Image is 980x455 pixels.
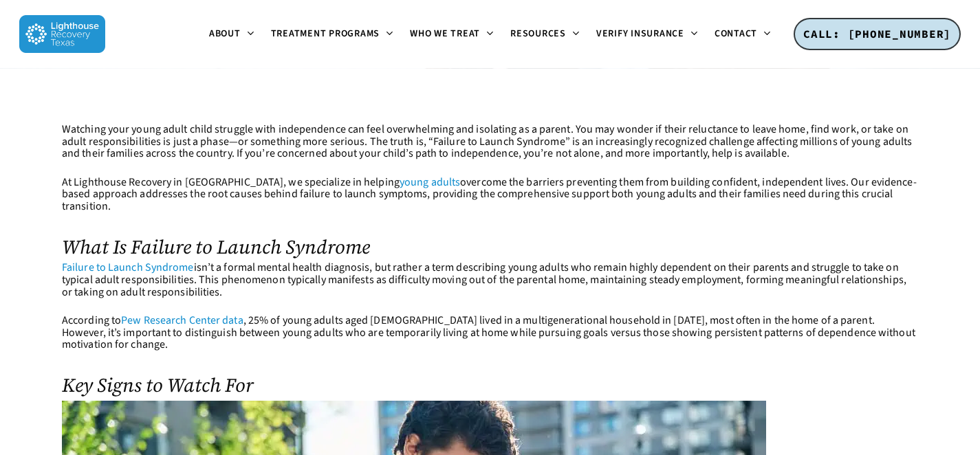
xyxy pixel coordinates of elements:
[402,29,502,40] a: Who We Treat
[62,177,918,230] p: At Lighthouse Recovery in [GEOGRAPHIC_DATA], we specialize in helping overcome the barriers preve...
[263,29,402,40] a: Treatment Programs
[62,124,918,177] p: Watching your young adult child struggle with independence can feel overwhelming and isolating as...
[209,27,241,41] span: About
[121,313,243,328] a: Pew Research Center data
[271,27,380,41] span: Treatment Programs
[400,175,460,190] a: young adults
[715,27,757,41] span: Contact
[19,15,105,53] img: Lighthouse Recovery Texas
[62,262,918,315] p: isn’t a formal mental health diagnosis, but rather a term describing young adults who remain high...
[510,27,566,41] span: Resources
[803,27,951,41] span: CALL: [PHONE_NUMBER]
[410,27,480,41] span: Who We Treat
[596,27,684,41] span: Verify Insurance
[62,260,194,275] a: Failure to Launch Syndrome
[62,236,918,258] h2: What Is Failure to Launch Syndrome
[62,315,918,368] p: According to , 25% of young adults aged [DEMOGRAPHIC_DATA] lived in a multigenerational household...
[62,375,918,396] h2: Key Signs to Watch For
[201,29,263,40] a: About
[588,29,706,40] a: Verify Insurance
[706,29,779,40] a: Contact
[502,29,588,40] a: Resources
[794,18,961,51] a: CALL: [PHONE_NUMBER]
